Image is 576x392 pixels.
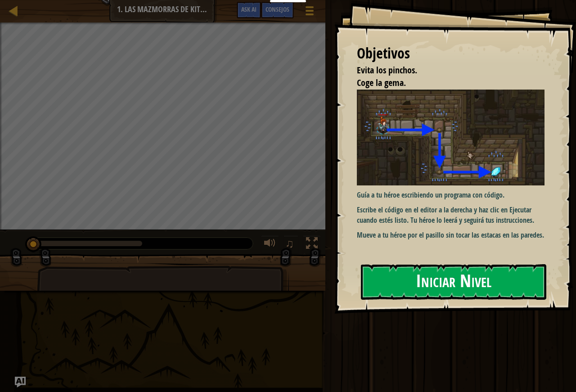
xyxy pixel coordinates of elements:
li: Coge la gema. [346,77,542,90]
p: Mueve a tu héroe por el pasillo sin tocar las estacas en las paredes. [357,230,544,240]
button: Ask AI [15,377,26,387]
button: Alterna pantalla completa. [303,235,321,254]
span: Coge la gema. [357,77,406,89]
span: Ask AI [241,5,256,14]
span: Evita los pinchos. [357,64,417,76]
li: Evita los pinchos. [346,64,542,77]
button: Ajustar volúmen [261,235,279,254]
button: Ask AI [237,2,261,18]
img: Mazmorras de Kithgard [357,90,544,185]
button: ♫ [283,235,299,254]
p: Guía a tu héroe escribiendo un programa con código. [357,190,544,200]
span: Consejos [265,5,289,14]
div: Objetivos [357,43,544,64]
p: Escribe el código en el editor a la derecha y haz clic en Ejecutar cuando estés listo. Tu héroe l... [357,205,544,225]
button: Iniciar Nivel [361,264,546,300]
button: Mostrar menú del juego [298,2,321,23]
span: ♫ [285,237,294,250]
